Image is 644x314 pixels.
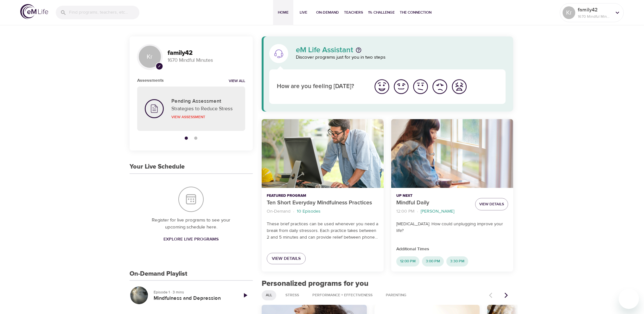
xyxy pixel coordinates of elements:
[296,9,311,16] span: Live
[578,14,611,19] p: 1670 Mindful Minutes
[296,54,506,61] p: Discover programs just for you in two steps
[238,288,253,303] a: Play Episode
[368,9,395,16] span: 1% Challenge
[372,77,392,96] button: I'm feeling great
[171,98,238,105] h5: Pending Assessment
[262,292,276,298] span: All
[316,9,339,16] span: On-Demand
[262,290,276,300] div: All
[422,256,444,266] div: 3:00 PM
[137,77,164,84] h6: Assessments
[382,292,410,298] span: Parenting
[20,4,48,19] img: logo
[499,288,513,302] button: Next items
[391,119,513,188] button: Mindful Daily
[267,253,306,265] a: View Details
[475,198,508,210] button: View Details
[267,193,379,199] p: Featured Program
[308,290,377,300] div: Performance + Effectiveness
[267,208,290,215] p: On-Demand
[267,199,379,207] p: Ten Short Everyday Mindfulness Practices
[619,289,639,309] iframe: Button to launch messaging window
[277,82,365,91] p: How are you feeling [DATE]?
[130,286,149,305] button: Mindfulness and Depression
[293,207,294,216] li: ·
[267,221,379,241] p: These brief practices can be used whenever you need a break from daily stressors. Each practice t...
[396,208,414,215] p: 12:00 PM
[344,9,363,16] span: Teachers
[412,78,429,95] img: ok
[446,256,468,266] div: 3:30 PM
[168,49,245,57] h3: family42
[431,78,449,95] img: bad
[382,290,411,300] div: Parenting
[297,208,321,215] p: 10 Episodes
[130,163,185,170] h3: Your Live Schedule
[267,207,379,216] nav: breadcrumb
[396,246,508,253] p: Additional Times
[276,9,291,16] span: Home
[578,6,611,14] p: family42
[168,57,245,64] p: 1670 Mindful Minutes
[422,259,444,264] span: 3:00 PM
[262,119,384,188] button: Ten Short Everyday Mindfulness Practices
[274,48,284,59] img: eM Life Assistant
[171,105,238,112] p: Strategies to Reduce Stress
[154,289,233,295] p: Episode 1 · 3 mins
[479,201,504,208] span: View Details
[396,256,419,266] div: 12:00 PM
[373,78,391,95] img: great
[392,78,410,95] img: good
[69,6,139,19] input: Find programs, teachers, etc...
[446,259,468,264] span: 3:30 PM
[450,78,468,95] img: worst
[392,77,411,96] button: I'm feeling good
[396,193,470,199] p: Up Next
[396,221,508,234] p: [MEDICAL_DATA]: How could unplugging improve your life?
[229,79,245,84] a: View all notifications
[450,77,469,96] button: I'm feeling worst
[309,292,376,298] span: Performance + Effectiveness
[178,187,204,212] img: Your Live Schedule
[171,114,238,120] p: View Assessment
[262,279,513,288] h2: Personalized programs for you
[396,199,470,207] p: Mindful Daily
[411,77,430,96] button: I'm feeling ok
[281,290,303,300] div: Stress
[137,44,163,69] div: Kr
[430,77,450,96] button: I'm feeling bad
[154,295,233,302] h5: Mindfulness and Depression
[400,9,431,16] span: The Connection
[396,259,419,264] span: 12:00 PM
[282,292,303,298] span: Stress
[161,234,221,245] a: Explore Live Programs
[296,46,353,54] p: eM Life Assistant
[417,207,418,216] li: ·
[142,217,240,231] p: Register for live programs to see your upcoming schedule here.
[272,255,301,263] span: View Details
[396,207,470,216] nav: breadcrumb
[421,208,454,215] p: [PERSON_NAME]
[163,235,219,243] span: Explore Live Programs
[130,270,187,278] h3: On-Demand Playlist
[563,6,575,19] div: Kr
